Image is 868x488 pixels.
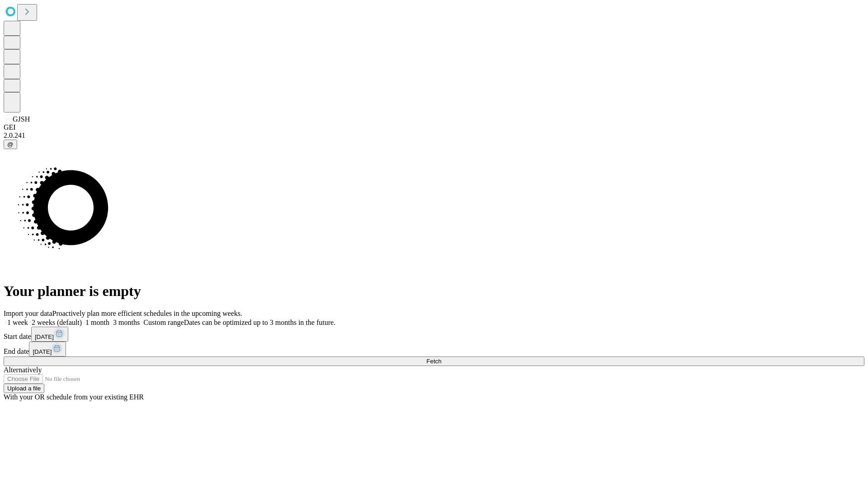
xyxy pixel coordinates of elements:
span: 3 months [113,319,140,326]
div: Start date [4,327,864,342]
span: 2 weeks (default) [32,319,82,326]
div: GEI [4,123,864,131]
span: [DATE] [35,333,54,340]
span: With your OR schedule from your existing EHR [4,393,144,401]
span: @ [7,141,14,148]
div: 2.0.241 [4,131,864,140]
span: Proactively plan more efficient schedules in the upcoming weeks. [52,310,242,317]
span: Alternatively [4,366,42,374]
button: Upload a file [4,384,44,393]
button: [DATE] [31,327,68,342]
span: 1 month [85,319,109,326]
button: @ [4,140,17,149]
span: GJSH [13,115,30,123]
span: Dates can be optimized up to 3 months in the future. [184,319,335,326]
span: [DATE] [33,348,52,355]
button: Fetch [4,357,864,366]
h1: Your planner is empty [4,283,864,300]
button: [DATE] [29,342,66,357]
div: End date [4,342,864,357]
span: Custom range [143,319,184,326]
span: Fetch [426,358,441,365]
span: Import your data [4,310,52,317]
span: 1 week [7,319,28,326]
